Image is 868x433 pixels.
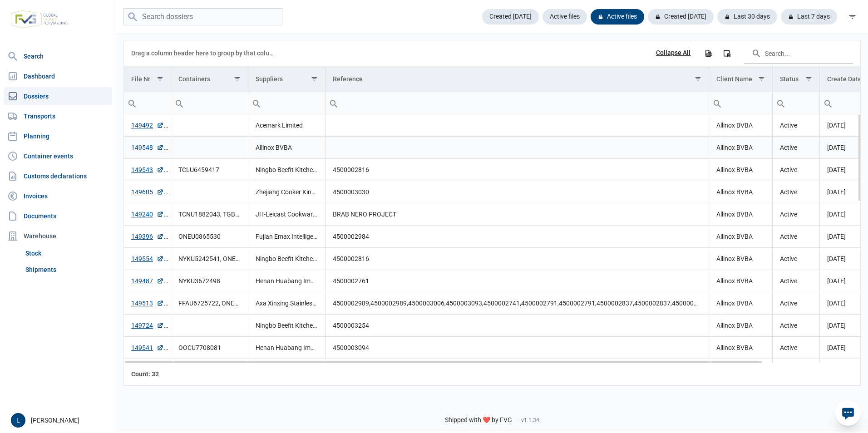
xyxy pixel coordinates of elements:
td: Allinox BVBA [709,226,772,248]
div: Search box [171,92,187,114]
div: Last 7 days [781,9,837,25]
div: Export all data to Excel [700,45,716,61]
span: Show filter options for column 'Status' [805,75,812,82]
span: [DATE] [827,233,846,240]
td: Column Reference [325,66,709,92]
td: Henan Huabang Implement & Cooker Co., Ltd. [248,337,325,359]
div: Search box [709,92,725,114]
a: 149492 [131,121,164,130]
div: Warehouse [4,227,112,245]
div: Collapse All [656,49,690,57]
span: v1.1.34 [521,417,539,424]
td: 4500002816 [325,159,709,181]
input: Search dossiers [123,8,282,26]
input: Filter cell [325,92,709,114]
td: Fujian Emax Intelligent Co., Ltd. [248,226,325,248]
img: FVG - Global freight forwarding [7,7,72,32]
a: 149554 [131,254,164,263]
a: 149548 [131,143,164,152]
td: 4500003254 [325,315,709,337]
td: Filter cell [171,92,248,114]
td: Allinox BVBA [248,137,325,159]
span: [DATE] [827,277,846,285]
td: Allinox BVBA [709,359,772,381]
td: NYKU3672498 [171,270,248,292]
div: Created [DATE] [648,9,714,25]
td: Axa Xinxing Stainless Steel Co., Ltd. [248,292,325,315]
td: ONEU2969914 [171,359,248,381]
span: - [516,416,518,424]
td: Column Client Name [709,66,772,92]
button: L [11,413,25,428]
td: Filter cell [709,92,772,114]
td: 4500003094 [325,337,709,359]
td: Ningbo Beefit Kitchenware Co., Ltd. [248,315,325,337]
input: Filter cell [171,92,248,114]
span: [DATE] [827,166,846,173]
td: Active [773,203,820,226]
a: Documents [4,207,112,225]
span: Shipped with ❤️ by FVG [445,416,512,424]
div: Active files [591,9,644,25]
div: Drag a column header here to group by that column [131,46,277,60]
div: Search box [820,92,836,114]
div: File Nr Count: 32 [131,369,164,379]
div: filter [844,9,861,25]
input: Filter cell [124,92,171,114]
a: Customs declarations [4,167,112,185]
td: Active [773,337,820,359]
span: Show filter options for column 'Client Name' [758,75,765,82]
div: Search box [773,92,789,114]
div: Status [780,75,799,83]
td: TCNU1882043, TGBU5163686, TGBU5417097, YMMU6928730 [171,203,248,226]
td: 4500003109 - ENT - BEKA AROME + [PERSON_NAME] [325,359,709,381]
a: Transports [4,107,112,125]
td: TCLU6459417 [171,159,248,181]
td: Active [773,226,820,248]
span: [DATE] [827,211,846,218]
td: 4500003030 [325,181,709,203]
td: Allinox BVBA [709,248,772,270]
td: Active [773,137,820,159]
span: Show filter options for column 'Suppliers' [311,75,318,82]
span: [DATE] [827,255,846,262]
div: Data grid with 32 rows and 8 columns [124,40,860,385]
td: JH-Leicast Cookware Co., Ltd. [248,203,325,226]
a: 149240 [131,210,164,219]
td: 4500002989,4500002989,4500003006,4500003093,4500002741,4500002791,4500002791,4500002837,450000283... [325,292,709,315]
td: Allinox BVBA [709,292,772,315]
td: Allinox BVBA [709,203,772,226]
div: Client Name [716,75,752,83]
td: Column File Nr [124,66,171,92]
td: Filter cell [124,92,171,114]
td: Column Suppliers [248,66,325,92]
a: 149487 [131,276,164,285]
span: Show filter options for column 'File Nr' [157,75,163,82]
div: Create Date [827,75,862,83]
div: File Nr [131,75,150,83]
td: Active [773,159,820,181]
td: Filter cell [773,92,820,114]
td: Column Status [773,66,820,92]
td: OOCU7708081 [171,337,248,359]
span: Show filter options for column 'Reference' [695,75,701,82]
a: Planning [4,127,112,145]
td: Ningbo Beefit Kitchenware Co., Ltd. [248,159,325,181]
td: Column Containers [171,66,248,92]
td: ONEU0865530 [171,226,248,248]
a: 149396 [131,232,164,241]
td: Hebei Sanxia Technology Co., Ltd. [248,359,325,381]
td: Henan Huabang Implement & Cooker Co., Ltd. [248,270,325,292]
td: Active [773,181,820,203]
div: Reference [333,75,363,83]
div: Suppliers [256,75,283,83]
td: 4500002984 [325,226,709,248]
td: Active [773,292,820,315]
input: Filter cell [248,92,325,114]
a: 149543 [131,165,164,174]
a: 149513 [131,299,164,308]
a: 149724 [131,321,164,330]
div: Created [DATE] [482,9,539,25]
td: Filter cell [248,92,325,114]
a: Container events [4,147,112,165]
